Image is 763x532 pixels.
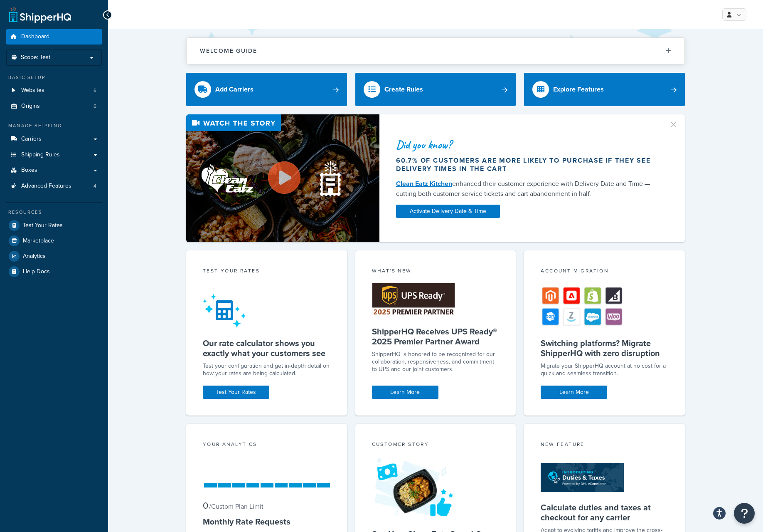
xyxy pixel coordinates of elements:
a: Create Rules [355,73,516,106]
div: Test your configuration and get in-depth detail on how your rates are being calculated. [203,362,330,377]
li: Advanced Features [6,178,102,194]
a: Learn More [372,386,438,399]
a: Origins6 [6,99,102,114]
span: Boxes [21,167,37,174]
img: Video thumbnail [186,114,379,242]
button: Open Resource Center [734,503,755,524]
li: Websites [6,83,102,98]
li: Origins [6,99,102,114]
div: Test your rates [203,267,330,277]
a: Explore Features [524,73,685,106]
a: Shipping Rules [6,147,102,163]
h5: ShipperHQ Receives UPS Ready® 2025 Premier Partner Award [372,327,500,346]
div: Account Migration [541,267,668,277]
a: Help Docs [6,264,102,279]
span: Test Your Rates [23,222,63,229]
div: Create Rules [384,84,423,95]
div: What's New [372,267,500,277]
span: 4 [94,183,96,190]
a: Analytics [6,249,102,264]
span: Marketplace [23,238,54,245]
h5: Calculate duties and taxes at checkout for any carrier [541,502,668,522]
span: 6 [94,103,96,110]
a: Test Your Rates [6,218,102,233]
h5: Monthly Rate Requests [203,517,330,527]
a: Boxes [6,163,102,178]
div: Explore Features [553,84,604,95]
span: Shipping Rules [21,151,60,158]
a: Advanced Features4 [6,178,102,194]
a: Dashboard [6,29,102,45]
span: Scope: Test [21,54,50,61]
p: ShipperHQ is honored to be recognized for our collaboration, responsiveness, and commitment to UP... [372,351,500,373]
div: Your Analytics [203,440,330,450]
a: Carriers [6,131,102,147]
a: Marketplace [6,233,102,248]
a: Clean Eatz Kitchen [396,179,452,188]
h5: Our rate calculator shows you exactly what your customers see [203,338,330,358]
button: Welcome Guide [187,38,684,64]
span: Carriers [21,136,42,143]
div: Customer Story [372,440,500,450]
span: Help Docs [23,268,50,275]
div: Add Carriers [215,84,254,95]
div: New Feature [541,440,668,450]
a: Learn More [541,386,607,399]
h2: Welcome Guide [200,48,257,54]
span: 0 [203,499,208,512]
div: Manage Shipping [6,122,102,129]
a: Websites6 [6,83,102,98]
span: Dashboard [21,33,49,40]
span: Origins [21,103,40,110]
a: Activate Delivery Date & Time [396,205,500,218]
div: enhanced their customer experience with Delivery Date and Time — cutting both customer service ti... [396,179,659,199]
div: Did you know? [396,139,659,151]
div: Basic Setup [6,74,102,81]
a: Add Carriers [186,73,347,106]
span: Analytics [23,253,46,260]
div: Migrate your ShipperHQ account at no cost for a quick and seamless transition. [541,362,668,377]
span: Advanced Features [21,183,71,190]
div: Resources [6,209,102,216]
a: Test Your Rates [203,386,269,399]
h5: Switching platforms? Migrate ShipperHQ with zero disruption [541,338,668,358]
div: 60.7% of customers are more likely to purchase if they see delivery times in the cart [396,156,659,173]
span: Websites [21,87,44,94]
small: / Custom Plan Limit [209,502,263,511]
span: 6 [94,87,96,94]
